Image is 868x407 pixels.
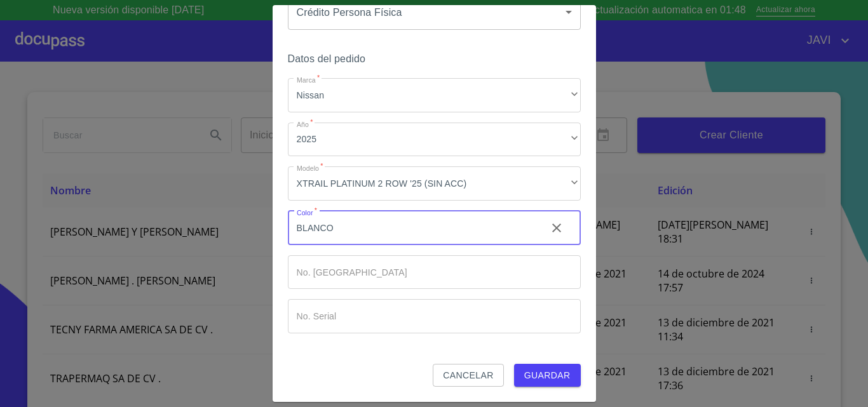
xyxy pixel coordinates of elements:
span: Guardar [524,368,571,384]
div: XTRAIL PLATINUM 2 ROW '25 (SIN ACC) [288,166,581,201]
button: Guardar [514,364,581,387]
h6: Datos del pedido [288,50,581,68]
button: Cancelar [433,364,503,387]
span: Cancelar [443,368,493,384]
div: Nissan [288,78,581,112]
div: 2025 [288,123,581,157]
button: clear input [541,213,572,243]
